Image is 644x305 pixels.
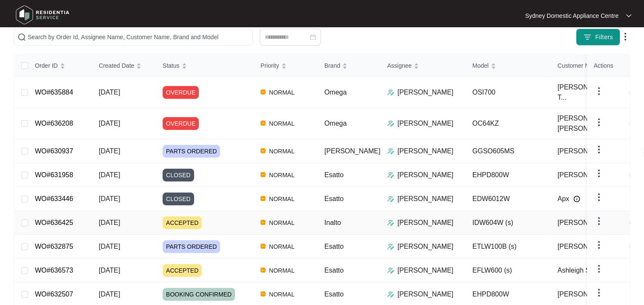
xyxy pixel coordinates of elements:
[266,265,298,276] span: NORMAL
[163,240,220,253] span: PARTS ORDERED
[387,172,394,178] img: Assigner Icon
[398,194,454,204] p: [PERSON_NAME]
[324,243,343,250] span: Esatto
[558,242,619,252] span: [PERSON_NAME]...
[260,196,266,201] img: Vercel Logo
[558,113,625,134] span: [PERSON_NAME] [PERSON_NAME]
[466,77,551,108] td: OSI700
[387,120,394,127] img: Assigner Icon
[266,218,298,228] span: NORMAL
[466,139,551,163] td: GGSO605MS
[387,148,394,155] img: Assigner Icon
[35,243,73,250] a: WO#632875
[266,194,298,204] span: NORMAL
[387,61,412,70] span: Assignee
[594,264,604,274] img: dropdown arrow
[163,86,199,99] span: OVERDUE
[573,196,580,202] img: Info icon
[35,171,73,178] a: WO#631958
[266,289,298,299] span: NORMAL
[99,195,120,202] span: [DATE]
[35,120,73,127] a: WO#636208
[398,289,454,299] p: [PERSON_NAME]
[324,195,343,202] span: Esatto
[260,172,266,177] img: Vercel Logo
[17,33,26,41] img: search-icon
[35,291,73,298] a: WO#632507
[163,264,202,277] span: ACCEPTED
[260,291,266,296] img: Vercel Logo
[324,291,343,298] span: Esatto
[587,55,630,77] th: Actions
[594,144,604,155] img: dropdown arrow
[318,55,381,77] th: Brand
[387,291,394,298] img: Assigner Icon
[35,147,73,155] a: WO#630937
[163,193,194,205] span: CLOSED
[398,118,454,129] p: [PERSON_NAME]
[576,29,620,46] button: filter iconFilters
[594,117,604,127] img: dropdown arrow
[620,32,630,42] img: dropdown arrow
[266,146,298,156] span: NORMAL
[266,87,298,98] span: NORMAL
[324,120,346,127] span: Omega
[466,187,551,211] td: EDW6012W
[324,61,340,70] span: Brand
[260,148,266,153] img: Vercel Logo
[254,55,318,77] th: Priority
[398,170,454,180] p: [PERSON_NAME]
[558,265,617,276] span: Ashleigh Summer...
[466,163,551,187] td: EHPD800W
[398,218,454,228] p: [PERSON_NAME]
[398,87,454,98] p: [PERSON_NAME]
[466,211,551,235] td: IDW604W (s)
[466,235,551,259] td: ETLW100B (s)
[398,265,454,276] p: [PERSON_NAME]
[99,147,120,155] span: [DATE]
[558,289,614,299] span: [PERSON_NAME]
[156,55,254,77] th: Status
[163,117,199,130] span: OVERDUE
[266,118,298,129] span: NORMAL
[260,244,266,249] img: Vercel Logo
[626,14,631,18] img: dropdown arrow
[99,89,120,96] span: [DATE]
[381,55,466,77] th: Assignee
[92,55,156,77] th: Created Date
[35,89,73,96] a: WO#635884
[466,259,551,282] td: EFLW600 (s)
[163,216,202,229] span: ACCEPTED
[551,55,636,77] th: Customer Name
[594,288,604,298] img: dropdown arrow
[324,147,381,155] span: [PERSON_NAME]
[99,267,120,274] span: [DATE]
[163,61,180,70] span: Status
[260,220,266,225] img: Vercel Logo
[558,82,625,103] span: [PERSON_NAME] - T...
[13,2,72,28] img: residentia service logo
[324,89,346,96] span: Omega
[28,55,92,77] th: Order ID
[35,61,58,70] span: Order ID
[466,108,551,139] td: OC64KZ
[594,192,604,202] img: dropdown arrow
[266,242,298,252] span: NORMAL
[324,267,343,274] span: Esatto
[324,219,341,226] span: Inalto
[558,194,570,204] span: Apx
[99,219,120,226] span: [DATE]
[163,145,220,158] span: PARTS ORDERED
[324,171,343,178] span: Esatto
[583,33,592,41] img: filter icon
[35,195,73,202] a: WO#633446
[387,219,394,226] img: Assigner Icon
[594,86,604,96] img: dropdown arrow
[163,169,194,181] span: CLOSED
[99,61,134,70] span: Created Date
[387,243,394,250] img: Assigner Icon
[99,291,120,298] span: [DATE]
[525,12,618,20] p: Sydney Domestic Appliance Centre
[595,33,613,42] span: Filters
[28,32,249,42] input: Search by Order Id, Assignee Name, Customer Name, Brand and Model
